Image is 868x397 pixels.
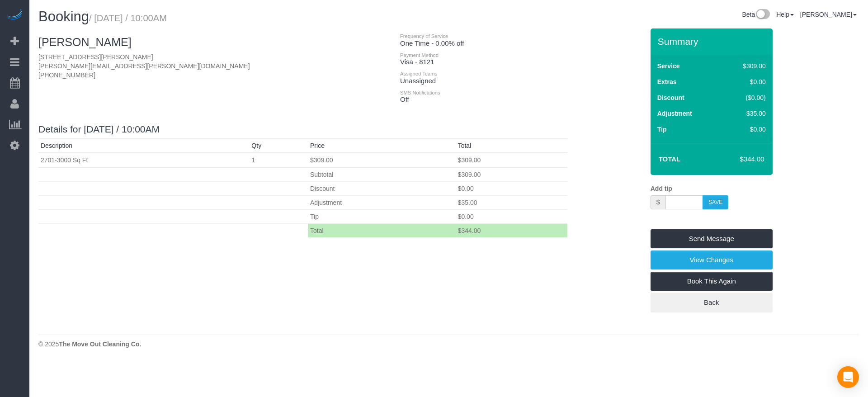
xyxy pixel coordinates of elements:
a: Beta [742,11,770,18]
div: © 2025 [38,340,859,349]
small: / [DATE] / 10:00AM [89,13,167,23]
small: Payment Method [400,52,439,58]
td: $309.00 [456,167,567,182]
td: Total [308,223,456,237]
label: Discount [657,93,684,102]
a: Back [651,293,773,312]
td: Subtotal [308,167,456,182]
a: Send Message [651,229,773,248]
button: SAVE [703,195,728,209]
h4: Unassigned [400,70,567,85]
span: Booking [38,9,89,24]
a: Book This Again [651,272,773,291]
h3: Summary [658,36,768,47]
small: Assigned Teams [400,71,437,76]
td: $0.00 [456,209,567,223]
td: $35.00 [456,195,567,209]
div: $309.00 [724,61,766,71]
th: Qty [249,138,308,153]
div: $0.00 [724,77,766,86]
a: Help [776,11,794,18]
td: 1 [249,153,308,167]
div: Open Intercom Messenger [837,366,859,388]
td: $344.00 [456,223,567,237]
h4: Visa - 8121 [400,51,567,66]
h4: $344.00 [713,156,764,163]
small: SMS Notifications [400,90,440,95]
strong: Total [659,155,681,163]
td: 2701-3000 Sq Ft [38,153,249,167]
th: Price [308,138,456,153]
td: Discount [308,181,456,195]
td: $309.00 [456,153,567,167]
strong: The Move Out Cleaning Co. [59,340,141,348]
label: Service [657,61,680,71]
a: [PERSON_NAME] [800,11,857,18]
label: Adjustment [657,109,692,118]
small: Frequency of Service [400,33,448,39]
img: New interface [755,9,770,21]
img: Automaid Logo [5,9,24,22]
th: Description [38,138,249,153]
h2: [PERSON_NAME] [38,36,341,49]
span: $0.00 [458,185,474,192]
td: Adjustment [308,195,456,209]
span: $ [651,195,665,209]
h4: Off [400,89,567,104]
td: Tip [308,209,456,223]
td: $309.00 [308,153,456,167]
div: $35.00 [724,109,766,118]
label: Add tip [651,184,672,193]
div: ($0.00) [724,93,766,102]
label: Tip [657,125,667,134]
a: View Changes [651,250,773,269]
label: Extras [657,77,677,86]
div: $0.00 [724,125,766,134]
span: One Time - 0.00% off [400,39,464,47]
p: [STREET_ADDRESS][PERSON_NAME] [PERSON_NAME][EMAIL_ADDRESS][PERSON_NAME][DOMAIN_NAME] [PHONE_NUMBER] [38,52,341,80]
th: Total [456,138,567,153]
h3: Details for [DATE] / 10:00AM [38,124,567,134]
